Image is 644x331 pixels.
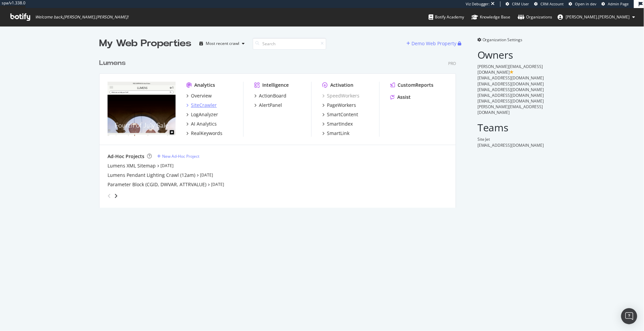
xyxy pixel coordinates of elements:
[327,121,353,127] div: SmartIndex
[506,1,529,7] a: CRM User
[254,102,282,109] a: AlertPanel
[411,40,456,47] div: Demo Web Property
[553,12,641,22] button: [PERSON_NAME].[PERSON_NAME]
[390,94,411,101] a: Assist
[518,14,553,20] div: Organizations
[330,82,353,88] div: Activation
[200,172,213,178] a: [DATE]
[406,38,458,49] button: Demo Web Property
[534,1,564,7] a: CRM Account
[466,1,490,7] div: Viz Debugger:
[160,163,174,169] a: [DATE]
[477,81,544,87] span: [EMAIL_ADDRESS][DOMAIN_NAME]
[194,82,215,88] div: Analytics
[108,172,195,179] a: Lumens Pendant Lighting Crawl (12am)
[327,130,349,137] div: SmartLink
[429,14,464,20] div: Botify Academy
[191,130,222,137] div: RealKeywords
[322,130,349,137] a: SmartLink
[482,37,523,43] span: Organization Settings
[322,92,360,99] a: SpeedWorkers
[398,82,434,88] div: CustomReports
[114,193,118,199] div: angle-right
[390,82,434,88] a: CustomReports
[477,136,545,142] div: Site Jet
[186,92,212,99] a: Overview
[471,14,511,20] div: Knowledge Base
[477,98,544,104] span: [EMAIL_ADDRESS][DOMAIN_NAME]
[191,121,217,127] div: AI Analytics
[108,162,156,169] a: Lumens XML Sitemap
[477,49,545,60] h2: Owners
[512,1,529,6] span: CRM User
[477,87,544,92] span: [EMAIL_ADDRESS][DOMAIN_NAME]
[429,8,464,26] a: Botify Academy
[186,111,218,118] a: LogAnalyzer
[477,142,544,148] span: [EMAIL_ADDRESS][DOMAIN_NAME]
[566,14,630,20] span: ryan.flanagan
[253,38,326,50] input: Search
[108,82,176,136] img: www.lumens.com
[608,1,629,6] span: Admin Page
[322,102,356,109] a: PageWorkers
[569,1,597,7] a: Open in dev
[322,111,358,118] a: SmartContent
[191,102,217,109] div: SiteCrawler
[259,92,286,99] div: ActionBoard
[108,181,206,188] a: Parameter Block (CGID, DWVAR, ATTRVALUE)
[162,153,199,159] div: New Ad-Hoc Project
[99,58,126,68] div: Lumens
[477,64,543,75] span: [PERSON_NAME][EMAIL_ADDRESS][DOMAIN_NAME]
[108,153,144,160] div: Ad-Hoc Projects
[186,130,222,137] a: RealKeywords
[575,1,597,6] span: Open in dev
[327,111,358,118] div: SmartContent
[477,122,545,133] h2: Teams
[397,94,411,101] div: Assist
[35,14,128,20] span: Welcome back, [PERSON_NAME].[PERSON_NAME] !
[254,92,286,99] a: ActionBoard
[191,111,218,118] div: LogAnalyzer
[541,1,564,6] span: CRM Account
[477,104,543,115] span: [PERSON_NAME][EMAIL_ADDRESS][DOMAIN_NAME]
[99,58,128,68] a: Lumens
[448,61,456,66] div: Pro
[327,102,356,109] div: PageWorkers
[621,308,637,324] div: Open Intercom Messenger
[406,41,458,46] a: Demo Web Property
[477,75,544,81] span: [EMAIL_ADDRESS][DOMAIN_NAME]
[602,1,629,7] a: Admin Page
[197,38,247,49] button: Most recent crawl
[322,121,353,127] a: SmartIndex
[99,50,461,208] div: grid
[518,8,553,26] a: Organizations
[262,82,289,88] div: Intelligence
[259,102,282,109] div: AlertPanel
[186,121,217,127] a: AI Analytics
[206,42,239,46] div: Most recent crawl
[157,153,199,159] a: New Ad-Hoc Project
[471,8,511,26] a: Knowledge Base
[186,102,217,109] a: SiteCrawler
[211,182,224,187] a: [DATE]
[477,92,544,98] span: [EMAIL_ADDRESS][DOMAIN_NAME]
[191,92,212,99] div: Overview
[99,37,191,50] div: My Web Properties
[105,191,114,201] div: angle-left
